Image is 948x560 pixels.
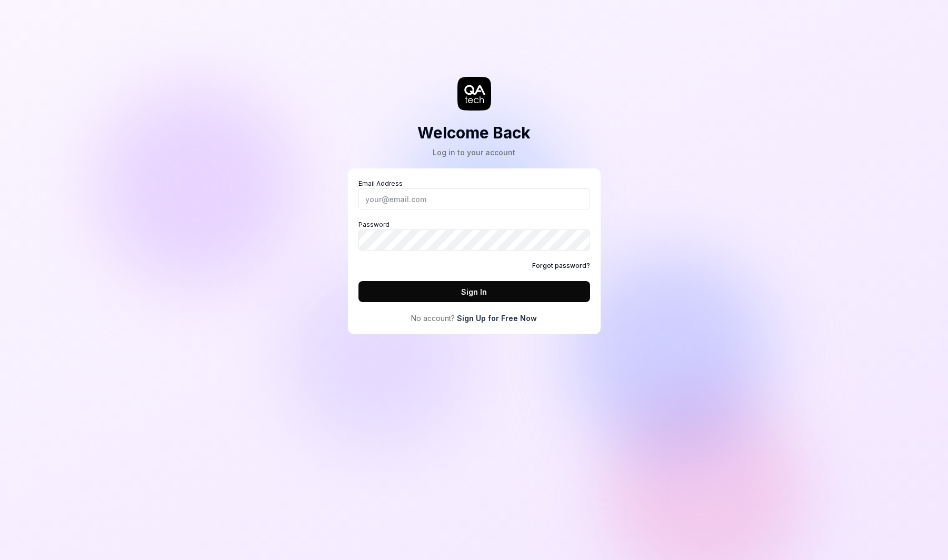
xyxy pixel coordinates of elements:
label: Password [358,220,590,251]
input: Password [358,229,590,251]
a: Sign Up for Free Now [457,313,537,324]
h2: Welcome Back [417,121,531,145]
a: Forgot password? [532,261,590,271]
input: Email Address [358,188,590,209]
span: No account? [411,313,455,324]
label: Email Address [358,179,590,209]
button: Sign In [358,281,590,302]
div: Log in to your account [417,147,531,158]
